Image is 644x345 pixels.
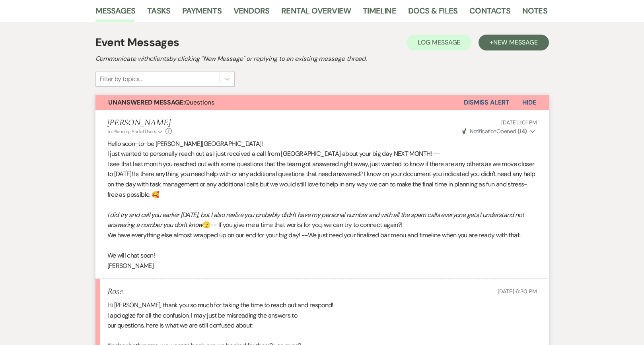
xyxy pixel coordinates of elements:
button: NotificationOpened (14) [461,127,537,136]
a: Vendors [233,4,269,22]
p: Hello soon-to-be [PERSON_NAME][GEOGRAPHIC_DATA]! [107,139,537,149]
span: Opened [462,128,527,135]
span: to: Planning Portal Users [107,128,156,135]
a: Notes [522,4,547,22]
h5: [PERSON_NAME] [107,118,172,128]
a: Messages [95,4,136,22]
p: We have everything else almost wrapped up on our end for your big day! --We just need your finali... [107,230,537,240]
button: Unanswered Message:Questions [95,95,464,110]
a: Rental Overview [281,4,351,22]
span: Hide [522,98,536,107]
p: I just wanted to personally reach out as I just received a call from [GEOGRAPHIC_DATA] about your... [107,149,537,159]
p: We will chat soon! [107,250,537,261]
a: Timeline [363,4,396,22]
a: Payments [182,4,222,22]
a: Docs & Files [408,4,457,22]
span: New Message [493,38,537,47]
h5: Rose [107,287,123,297]
p: I see that last month you reached out with some questions that the team got answered right away, ... [107,159,537,200]
h2: Communicate with clients by clicking "New Message" or replying to an existing message thread. [95,54,549,64]
h1: Event Messages [95,34,179,51]
a: Tasks [147,4,170,22]
div: Filter by topics... [100,74,142,84]
strong: Unanswered Message: [108,98,185,107]
button: Dismiss Alert [464,95,510,110]
span: Notification [470,128,496,135]
em: I did try and call you earlier [DATE], but I also realize you probably didn't have my personal nu... [107,211,524,229]
span: [DATE] 6:30 PM [498,288,537,295]
strong: ( 14 ) [518,128,527,135]
button: +New Message [479,35,549,50]
span: Log Message [418,38,460,47]
p: [PERSON_NAME] [107,261,537,271]
span: [DATE] 1:01 PM [501,119,537,126]
button: to: Planning Portal Users [107,128,164,135]
p: 🫣-- If you give me a time that works for you, we can try to connect again?! [107,210,537,230]
button: Log Message [407,35,471,50]
button: Hide [510,95,549,110]
span: Questions [108,98,214,107]
a: Contacts [469,4,510,22]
